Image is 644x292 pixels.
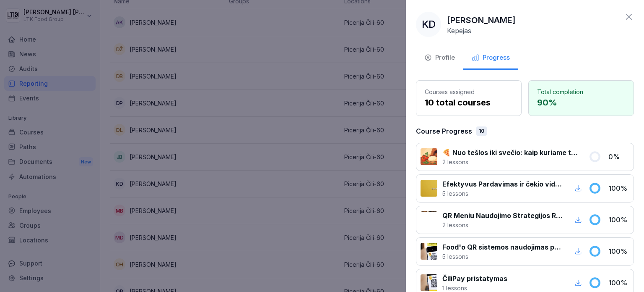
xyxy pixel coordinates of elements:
p: Courses assigned [425,87,513,96]
p: 100 % [608,246,629,256]
p: Food'o QR sistemos naudojimas padavėjams ir svečiams [442,242,563,252]
p: 0 % [608,152,629,162]
p: 100 % [608,278,629,288]
p: 100 % [608,183,629,193]
p: 2 lessons [442,158,579,166]
p: ČiliPay pristatymas [442,274,507,284]
p: Kepejas [447,26,471,35]
button: Progress [463,47,518,70]
p: [PERSON_NAME] [447,14,516,26]
p: Efektyvus Pardavimas ir čekio vidurkis [442,179,563,189]
button: Profile [416,47,463,70]
div: Progress [472,53,510,63]
div: KD [416,12,441,37]
p: Course Progress [416,126,472,136]
p: 100 % [608,215,629,225]
p: 2 lessons [442,221,563,229]
p: Total completion [537,87,625,96]
p: 5 lessons [442,252,563,261]
p: QR Meniu Naudojimo Strategijos Restoranuose [442,210,563,221]
p: 5 lessons [442,189,563,198]
p: 🍕 Nuo tešlos iki svečio: kaip kuriame tobulą picą kasdien [442,147,579,158]
p: 10 total courses [425,96,513,109]
p: 90 % [537,96,625,109]
div: Profile [424,53,455,63]
div: 10 [476,126,487,136]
